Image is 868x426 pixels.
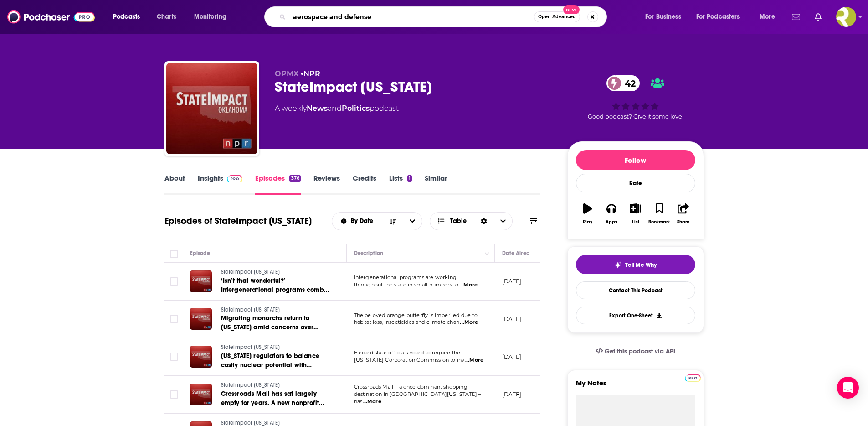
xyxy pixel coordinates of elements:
div: Rate [576,174,695,192]
button: tell me why sparkleTell Me Why [576,255,695,274]
span: and [328,104,342,113]
button: open menu [107,10,152,24]
span: ...More [460,319,478,326]
span: More [760,10,775,23]
a: StateImpact Oklahoma [166,63,257,154]
button: Apps [600,197,623,230]
img: Podchaser Pro [685,374,701,382]
div: Play [583,219,592,225]
button: open menu [753,10,786,24]
img: tell me why sparkle [614,261,621,269]
span: • [301,69,320,78]
a: [US_STATE] regulators to balance costly nuclear potential with projected wave of energy demand [221,352,330,370]
button: Column Actions [482,248,493,259]
span: The beloved orange butterfly is imperiled due to [354,312,478,318]
div: Episode [190,248,211,259]
button: Open AdvancedNew [534,11,580,22]
h2: Choose List sort [332,212,422,230]
a: Credits [353,174,376,195]
div: Description [354,248,383,259]
a: Contact This Podcast [576,281,695,299]
span: StateImpact [US_STATE] [221,382,280,388]
button: open menu [332,218,384,224]
div: Apps [606,219,617,225]
button: open menu [639,10,693,24]
span: Toggle select row [170,315,178,323]
button: Share [671,197,695,230]
p: [DATE] [502,277,522,285]
span: habitat loss, insecticides and climate chan [354,319,459,325]
span: ...More [363,398,381,405]
button: open menu [690,10,753,24]
a: Pro website [685,373,701,382]
a: Get this podcast via API [588,340,683,363]
span: Podcasts [113,10,140,23]
button: open menu [188,10,238,24]
div: 42Good podcast? Give it some love! [567,69,704,126]
img: Podchaser Pro [227,175,243,182]
span: Crossroads Mall has sat largely empty for years. A new nonprofit wants to turn it into a communit... [221,390,324,425]
p: [DATE] [502,390,522,398]
span: [US_STATE] Corporation Commission to inv [354,357,465,363]
span: destination in [GEOGRAPHIC_DATA][US_STATE] – has [354,391,482,405]
span: Monitoring [194,10,226,23]
span: StateImpact [US_STATE] [221,344,280,350]
span: 42 [616,75,640,91]
p: [DATE] [502,315,522,323]
button: Export One-Sheet [576,307,695,324]
span: Good podcast? Give it some love! [588,113,683,120]
label: My Notes [576,379,695,395]
a: StateImpact [US_STATE] [221,306,330,314]
a: Similar [425,174,447,195]
span: Intergenerational programs are working [354,274,457,281]
span: throughout the state in small numbers to [354,281,459,288]
span: Toggle select row [170,353,178,361]
a: Show notifications dropdown [811,9,825,25]
div: 376 [289,175,300,182]
a: 42 [606,75,640,91]
span: StateImpact [US_STATE] [221,420,280,426]
span: For Podcasters [696,10,740,23]
a: StateImpact [US_STATE] [221,268,330,276]
button: Follow [576,150,695,170]
a: Lists1 [389,174,412,195]
a: StateImpact [US_STATE] [221,381,330,390]
span: StateImpact [US_STATE] [221,307,280,313]
a: StateImpact [US_STATE] [221,343,330,352]
div: List [632,219,639,225]
div: Open Intercom Messenger [837,377,859,399]
span: Crossroads Mall – a once dominant shopping [354,384,467,390]
a: Reviews [313,174,340,195]
a: Charts [151,10,182,24]
span: Elected state officials voted to require the [354,349,461,356]
span: Toggle select row [170,277,178,286]
button: Show profile menu [836,7,856,27]
span: Get this podcast via API [605,348,675,355]
a: ‘Isn’t that wonderful?’ Intergenerational programs combat loneliness, create purpose for seniors [221,276,330,295]
button: Sort Direction [384,213,403,230]
span: [US_STATE] regulators to balance costly nuclear potential with projected wave of energy demand [221,352,326,378]
img: Podchaser - Follow, Share and Rate Podcasts [7,8,95,26]
input: Search podcasts, credits, & more... [289,10,534,24]
a: Episodes376 [255,174,300,195]
span: Migrating monarchs return to [US_STATE] amid concerns over population decline [221,314,319,340]
a: Politics [342,104,370,113]
div: Sort Direction [474,213,493,230]
a: Migrating monarchs return to [US_STATE] amid concerns over population decline [221,314,330,332]
span: New [563,5,580,14]
span: Tell Me Why [625,261,657,269]
div: A weekly podcast [275,103,399,114]
div: Bookmark [648,219,670,225]
div: Search podcasts, credits, & more... [273,6,616,27]
button: Choose View [430,212,513,230]
div: 1 [407,175,412,182]
a: Show notifications dropdown [788,9,804,25]
a: News [307,104,328,113]
span: For Business [645,10,681,23]
a: Crossroads Mall has sat largely empty for years. A new nonprofit wants to turn it into a communit... [221,390,330,408]
button: open menu [403,213,422,230]
span: ‘Isn’t that wonderful?’ Intergenerational programs combat loneliness, create purpose for seniors [221,277,330,312]
h1: Episodes of StateImpact [US_STATE] [164,215,312,227]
